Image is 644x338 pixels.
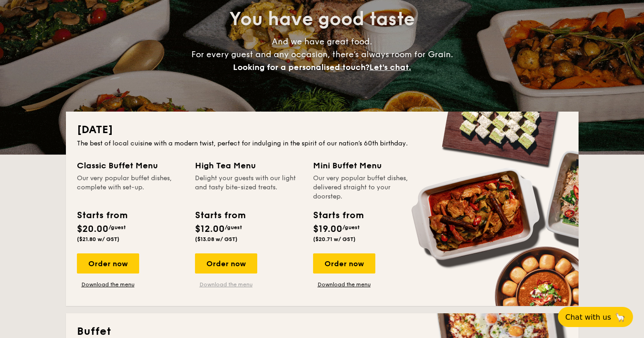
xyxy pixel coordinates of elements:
[195,159,302,172] div: High Tea Menu
[77,236,119,242] span: ($21.80 w/ GST)
[313,159,420,172] div: Mini Buffet Menu
[77,224,108,235] span: $20.00
[225,224,242,231] span: /guest
[77,281,139,288] a: Download the menu
[313,253,375,274] div: Order now
[615,312,626,322] span: 🦙
[313,281,375,288] a: Download the menu
[558,307,633,327] button: Chat with us🦙
[369,62,411,72] span: Let's chat.
[77,139,568,148] div: The best of local cuisine with a modern twist, perfect for indulging in the spirit of our nation’...
[108,224,126,231] span: /guest
[77,209,127,222] div: Starts from
[77,159,184,172] div: Classic Buffet Menu
[195,224,225,235] span: $12.00
[342,224,360,231] span: /guest
[195,281,257,288] a: Download the menu
[77,123,568,137] h2: [DATE]
[77,253,139,274] div: Order now
[195,236,238,242] span: ($13.08 w/ GST)
[191,37,453,72] span: And we have great food. For every guest and any occasion, there’s always room for Grain.
[313,174,420,201] div: Our very popular buffet dishes, delivered straight to your doorstep.
[195,174,302,201] div: Delight your guests with our light and tasty bite-sized treats.
[77,174,184,201] div: Our very popular buffet dishes, complete with set-up.
[233,62,369,72] span: Looking for a personalised touch?
[313,236,356,242] span: ($20.71 w/ GST)
[565,313,611,322] span: Chat with us
[195,253,257,274] div: Order now
[313,224,342,235] span: $19.00
[313,209,363,222] div: Starts from
[229,8,415,30] span: You have good taste
[195,209,245,222] div: Starts from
